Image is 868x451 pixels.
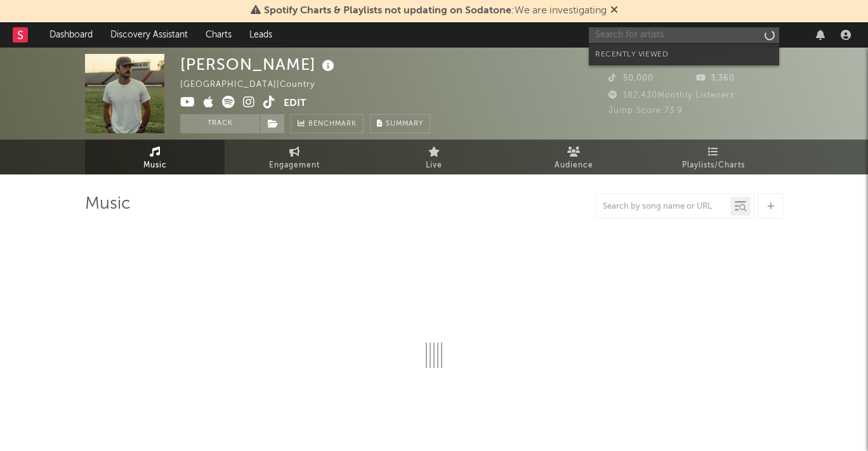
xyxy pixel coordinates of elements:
[595,47,773,62] div: Recently Viewed
[284,96,306,112] button: Edit
[225,140,364,174] a: Engagement
[102,22,197,48] a: Discovery Assistant
[269,158,320,173] span: Engagement
[608,91,735,100] span: 182,430 Monthly Listeners
[386,121,423,127] span: Summary
[85,140,225,174] a: Music
[596,202,730,212] input: Search by song name or URL
[608,107,683,115] span: Jump Score: 73.9
[180,114,260,133] button: Track
[504,140,643,174] a: Audience
[589,27,779,43] input: Search for artists
[240,22,281,48] a: Leads
[426,158,442,173] span: Live
[180,54,338,75] div: [PERSON_NAME]
[370,114,430,133] button: Summary
[364,140,504,174] a: Live
[555,158,593,173] span: Audience
[197,22,240,48] a: Charts
[264,6,511,16] span: Spotify Charts & Playlists not updating on Sodatone
[643,140,783,174] a: Playlists/Charts
[291,114,364,133] a: Benchmark
[264,6,607,16] span: : We are investigating
[308,117,357,132] span: Benchmark
[41,22,102,48] a: Dashboard
[608,74,654,82] span: 50,000
[180,77,329,93] div: [GEOGRAPHIC_DATA] | Country
[696,74,735,82] span: 3,360
[682,158,745,173] span: Playlists/Charts
[143,158,167,173] span: Music
[610,6,618,16] span: Dismiss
